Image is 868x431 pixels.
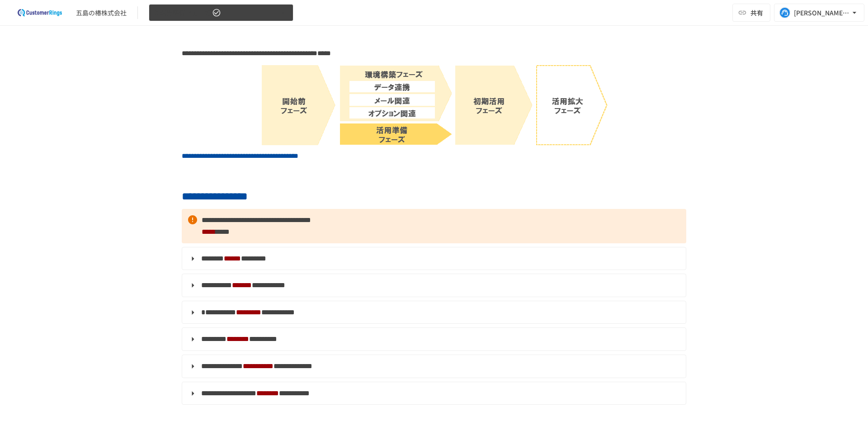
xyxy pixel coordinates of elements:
[774,4,864,22] button: [PERSON_NAME][EMAIL_ADDRESS][DOMAIN_NAME]
[732,4,770,22] button: 共有
[11,5,69,20] img: 2eEvPB0nRDFhy0583kMjGN2Zv6C2P7ZKCFl8C3CzR0M
[259,63,609,146] img: BYC3Tr9xQ0goH5s07hXTeHyjFi9nKO6h9l73oObQviV
[750,8,763,18] span: 共有
[149,4,293,22] button: 3.活用準備フェーズ
[76,8,127,18] div: 五島の椿株式会社
[155,7,210,19] span: 3.活用準備フェーズ
[794,7,850,19] div: [PERSON_NAME][EMAIL_ADDRESS][DOMAIN_NAME]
